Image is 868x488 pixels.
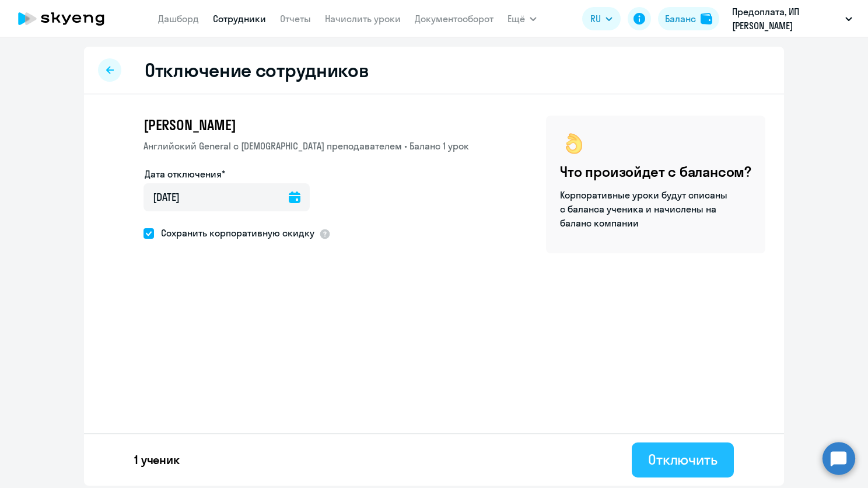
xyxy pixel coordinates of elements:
input: дд.мм.гггг [143,183,310,211]
span: Сохранить корпоративную скидку [154,226,314,240]
h4: Что произойдет с балансом? [560,162,751,181]
button: RU [582,7,621,30]
span: [PERSON_NAME] [143,116,236,134]
p: Корпоративные уроки будут списаны с баланса ученика и начислены на баланс компании [560,188,729,230]
label: Дата отключения* [145,167,225,181]
p: 1 ученик [134,452,180,468]
button: Отключить [632,442,734,477]
p: Предоплата, ИП [PERSON_NAME] [732,5,841,33]
a: Сотрудники [213,13,266,25]
button: Предоплата, ИП [PERSON_NAME] [726,5,858,33]
img: ok [560,130,588,158]
button: Ещё [508,7,537,30]
button: Балансbalance [658,7,719,30]
a: Дашборд [158,13,199,25]
div: Баланс [665,12,696,26]
div: Отключить [648,450,717,469]
span: RU [590,12,601,26]
p: Английский General с [DEMOGRAPHIC_DATA] преподавателем • Баланс 1 урок [143,139,469,153]
a: Отчеты [280,13,311,25]
h2: Отключение сотрудников [145,58,369,82]
span: Ещё [508,12,525,26]
a: Начислить уроки [325,13,401,25]
a: Документооборот [415,13,494,25]
img: balance [701,13,712,25]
